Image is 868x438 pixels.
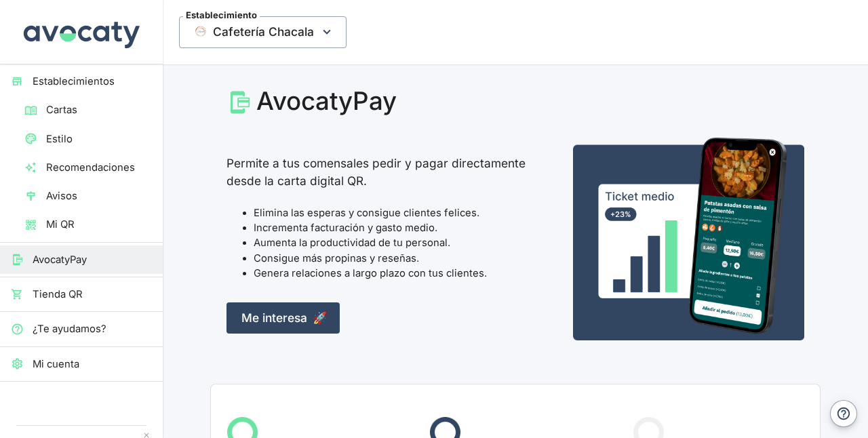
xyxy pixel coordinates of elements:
span: Mi QR [46,217,152,232]
div: AvocatyPay [256,86,397,116]
img: Thumbnail [194,25,208,39]
li: Genera relaciones a largo plazo con tus clientes. [254,266,487,281]
button: Ayuda y contacto [830,400,857,427]
span: Avisos [46,188,152,203]
span: ¿Te ayudamos? [33,321,152,336]
li: Aumenta la productividad de tu personal. [254,235,487,250]
li: Elimina las esperas y consigue clientes felices. [254,205,487,220]
span: Mi cuenta [33,357,152,372]
span: Cafetería Chacala [179,16,347,47]
span: Cartas [46,102,152,117]
p: Permite a tus comensales pedir y pagar directamente desde la carta digital QR. [226,155,540,190]
span: Establecimientos [33,74,152,89]
a: Me interesa🚀 [226,302,340,334]
button: EstablecimientoThumbnailCafetería Chacala [179,16,347,47]
span: Cafetería Chacala [213,22,314,42]
span: Tienda QR [33,287,152,302]
span: Establecimiento [183,11,260,20]
li: Consigue más propinas y reseñas. [254,251,487,266]
li: Incrementa facturación y gasto medio. [254,220,487,235]
span: Recomendaciones [46,160,152,175]
span: 🚀 [313,308,328,328]
img: Captura de pedir desde la carta QR en un móvil [573,138,804,340]
span: AvocatyPay [33,252,152,267]
span: Estilo [46,132,152,146]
